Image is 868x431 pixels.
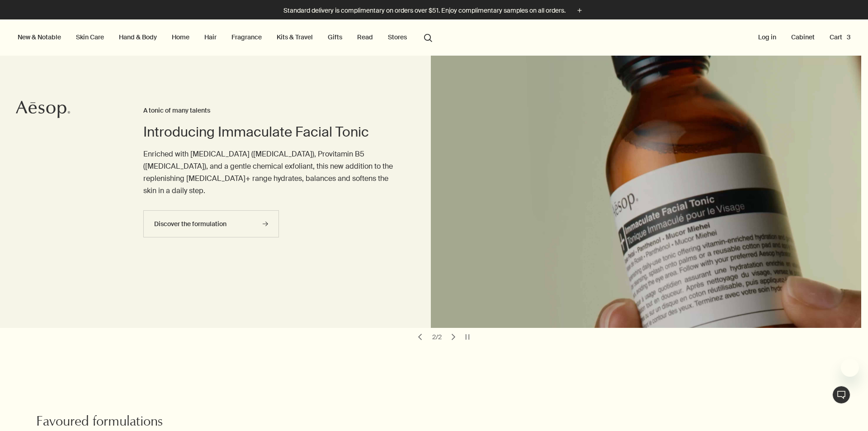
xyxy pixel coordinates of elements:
a: Fragrance [230,31,264,43]
iframe: Close message from Aesop [841,359,859,377]
p: Standard delivery is complimentary on orders over $51. Enjoy complimentary samples on all orders. [283,6,566,15]
h3: A tonic of many talents [143,105,394,116]
p: Enriched with [MEDICAL_DATA] ([MEDICAL_DATA]), Provitamin B5 ([MEDICAL_DATA]), and a gentle chemi... [143,148,394,197]
button: Stores [386,31,409,43]
a: Read [355,31,375,43]
button: previous slide [414,331,426,343]
a: Gifts [326,31,344,43]
button: Open search [420,28,436,46]
a: Hand & Body [117,31,159,43]
nav: primary [16,19,436,56]
a: Cabinet [789,31,816,43]
div: Aesop says "Welcome to Aesop. Would you like any assistance?". Open messaging window to continue ... [711,359,859,422]
button: Log in [756,31,778,43]
svg: Aesop [16,100,70,118]
button: Standard delivery is complimentary on orders over $51. Enjoy complimentary samples on all orders. [283,5,585,16]
a: Home [170,31,191,43]
div: 2 / 2 [430,333,443,341]
a: Skin Care [74,31,106,43]
iframe: no content [711,404,729,422]
a: Discover the formulation [143,210,279,237]
a: Aesop [16,100,70,121]
a: Kits & Travel [275,31,315,43]
button: pause [461,331,474,343]
nav: supplementary [756,19,852,56]
button: New & Notable [16,31,63,43]
button: next slide [447,331,460,343]
a: Hair [203,31,218,43]
h2: Introducing Immaculate Facial Tonic [143,123,394,141]
button: Cart3 [828,31,852,43]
